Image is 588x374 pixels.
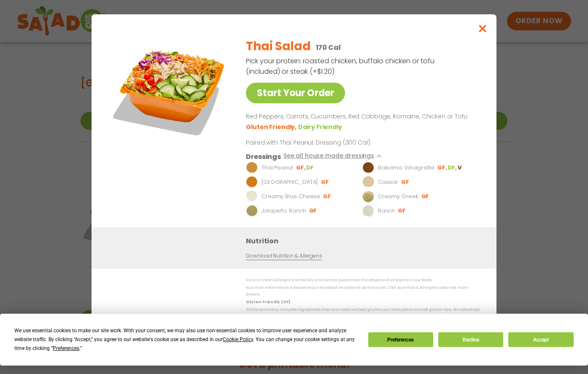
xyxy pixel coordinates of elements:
img: Dressing preview image for Thai Peanut [246,162,258,174]
p: Creamy Greek [378,192,418,201]
li: GF [421,193,430,200]
li: DF [448,164,457,172]
img: Dressing preview image for Caesar [362,176,374,188]
p: While our menu includes ingredients that are made without gluten, our restaurants are not gluten ... [246,307,480,320]
li: GF [401,178,410,186]
img: Dressing preview image for Jalapeño Ranch [246,205,258,217]
p: Balsamic Vinaigrette [378,164,434,172]
p: Red Peppers, Carrots, Cucumbers, Red Cabbage, Romaine, Chicken or Tofu [246,112,476,122]
img: Dressing preview image for Ranch [362,205,374,217]
p: Nutrition information is based on our standard recipes and portion sizes. Click Nutrition & Aller... [246,285,480,298]
p: Paired with Thai Peanut Dressing (300 Cal) [246,138,402,147]
span: Preferences [53,345,79,351]
button: Preferences [368,332,433,347]
img: Dressing preview image for BBQ Ranch [246,176,258,188]
p: We are not an allergen free facility and cannot guarantee the absence of allergens in our foods. [246,277,480,283]
p: Thai Peanut [262,164,293,172]
li: GF [323,193,332,200]
li: GF [321,178,330,186]
li: DF [306,164,315,172]
img: Dressing preview image for Creamy Blue Cheese [246,191,258,202]
p: Ranch [378,207,395,215]
p: Caesar [378,178,398,186]
h3: Nutrition [246,236,484,246]
div: We use essential cookies to make our site work. With your consent, we may also use non-essential ... [14,326,358,353]
li: V [458,164,462,172]
p: Creamy Blue Cheese [262,192,320,201]
h2: Thai Salad [246,38,310,55]
li: GF [309,207,318,215]
p: Jalapeño Ranch [262,207,306,215]
p: [GEOGRAPHIC_DATA] [262,178,318,186]
button: Accept [508,332,573,347]
li: Gluten Friendly [246,123,298,132]
span: Cookie Policy [223,336,253,342]
button: See all house made dressings [283,151,386,162]
a: Start Your Order [246,83,345,103]
strong: Gluten Friendly (GF) [246,299,290,304]
img: Dressing preview image for Balsamic Vinaigrette [362,162,374,174]
li: GF [398,207,407,215]
img: Featured product photo for Thai Salad [111,31,229,149]
p: 170 Cal [316,42,341,53]
p: Pick your protein: roasted chicken, buffalo chicken or tofu (included) or steak (+$1.20) [246,56,436,77]
button: Close modal [469,14,496,43]
li: Dairy Friendly [298,123,344,132]
img: Dressing preview image for Creamy Greek [362,191,374,202]
button: Decline [438,332,503,347]
li: GF [296,164,306,172]
li: GF [437,164,448,172]
a: Download Nutrition & Allergens [246,252,322,260]
h3: Dressings [246,151,281,162]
